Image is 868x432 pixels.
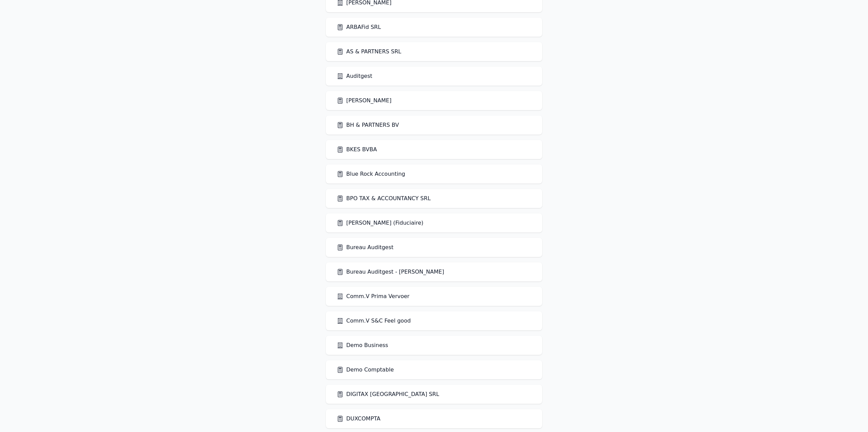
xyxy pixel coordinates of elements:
a: DIGITAX [GEOGRAPHIC_DATA] SRL [337,390,439,398]
a: [PERSON_NAME] [337,97,391,105]
a: Demo Business [337,341,388,349]
a: Bureau Auditgest - [PERSON_NAME] [337,268,444,276]
a: Blue Rock Accounting [337,170,405,178]
a: DUXCOMPTA [337,415,381,423]
a: Comm.V Prima Vervoer [337,292,410,300]
a: Auditgest [337,72,372,80]
a: ARBAFid SRL [337,23,381,31]
a: AS & PARTNERS SRL [337,48,401,56]
a: Demo Comptable [337,366,394,374]
a: [PERSON_NAME] (Fiduciaire) [337,219,423,227]
a: BH & PARTNERS BV [337,121,399,129]
a: Bureau Auditgest [337,243,394,252]
a: BPO TAX & ACCOUNTANCY SRL [337,194,431,203]
a: Comm.V S&C Feel good [337,317,411,325]
a: BKES BVBA [337,145,377,154]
